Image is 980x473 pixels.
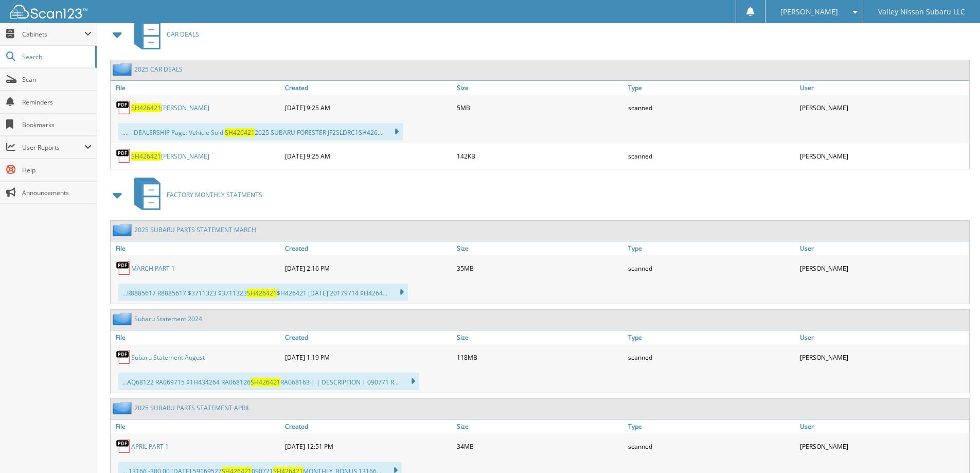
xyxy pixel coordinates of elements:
div: ...AQ68122 RA069715 $1H434264 RA068126 RA068163 | | DESCRIPTION | 090771 R... [118,373,419,390]
div: 34MB [454,436,626,457]
a: Type [626,81,797,95]
a: APRIL PART 1 [131,442,169,451]
span: CAR DEALS [167,30,199,39]
div: [PERSON_NAME] [797,146,969,166]
a: Type [626,241,797,255]
img: folder2.png [113,223,134,236]
a: File [111,330,282,344]
div: [PERSON_NAME] [797,347,969,367]
a: Size [454,81,626,95]
div: 118MB [454,347,626,367]
a: User [797,241,969,255]
a: Type [626,419,797,433]
span: FACTORY MONTHLY STATMENTS [167,190,262,199]
span: Scan [22,75,92,84]
a: Created [282,330,454,344]
div: [DATE] 9:25 AM [282,146,454,166]
span: User Reports [22,143,84,152]
a: Created [282,241,454,255]
a: Size [454,241,626,255]
div: scanned [626,436,797,457]
a: FACTORY MONTHLY STATMENTS [128,174,262,215]
img: scan123-logo-white.svg [10,5,87,19]
a: Created [282,419,454,433]
span: Announcements [22,188,92,197]
a: 2025 CAR DEALS [134,65,183,74]
div: 35MB [454,258,626,278]
img: folder2.png [113,401,134,414]
span: SH426421 [247,289,277,297]
div: .... - DEALERSHIP Page: Vehicle Sold: 2025 SUBARU FORESTER JF2SLDRC1SH426... [118,123,403,141]
div: [DATE] 9:25 AM [282,97,454,118]
a: File [111,419,282,433]
a: User [797,81,969,95]
a: User [797,419,969,433]
div: scanned [626,146,797,166]
a: SH426421[PERSON_NAME] [131,103,209,112]
a: File [111,81,282,95]
a: Type [626,330,797,344]
a: File [111,241,282,255]
a: Subaru Statement 2024 [134,314,202,323]
img: folder2.png [113,63,134,76]
img: PDF.png [116,439,131,454]
a: Subaru Statement August [131,353,205,362]
div: ...R8885617 R8885617 $3711323 $3711323 $H426421 [DATE] 20179714 $H4264... [118,284,408,301]
span: Cabinets [22,30,84,39]
span: SH426421 [225,128,255,137]
a: User [797,330,969,344]
img: folder2.png [113,312,134,325]
div: [DATE] 12:51 PM [282,436,454,457]
div: [PERSON_NAME] [797,258,969,278]
div: [PERSON_NAME] [797,97,969,118]
span: [PERSON_NAME] [780,9,838,15]
img: PDF.png [116,260,131,276]
span: SH426421 [131,103,161,112]
span: SH426421 [131,152,161,161]
a: Created [282,81,454,95]
span: Bookmarks [22,120,92,129]
a: SH426421[PERSON_NAME] [131,152,209,161]
img: PDF.png [116,349,131,365]
span: SH426421 [251,378,280,387]
div: [DATE] 2:16 PM [282,258,454,278]
span: Valley Nissan Subaru LLC [878,9,965,15]
div: scanned [626,97,797,118]
div: 142KB [454,146,626,166]
img: PDF.png [116,100,131,115]
div: scanned [626,347,797,367]
span: Reminders [22,98,92,107]
a: MARCH PART 1 [131,264,175,273]
div: [DATE] 1:19 PM [282,347,454,367]
iframe: Chat Widget [929,424,980,473]
span: Search [22,52,90,61]
a: 2025 SUBARU PARTS STATEMENT APRIL [134,404,250,412]
a: Size [454,330,626,344]
span: Help [22,166,92,174]
a: Size [454,419,626,433]
div: [PERSON_NAME] [797,436,969,457]
div: scanned [626,258,797,278]
a: CAR DEALS [128,14,199,55]
img: PDF.png [116,148,131,164]
div: 5MB [454,97,626,118]
a: 2025 SUBARU PARTS STATEMENT MARCH [134,225,256,234]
